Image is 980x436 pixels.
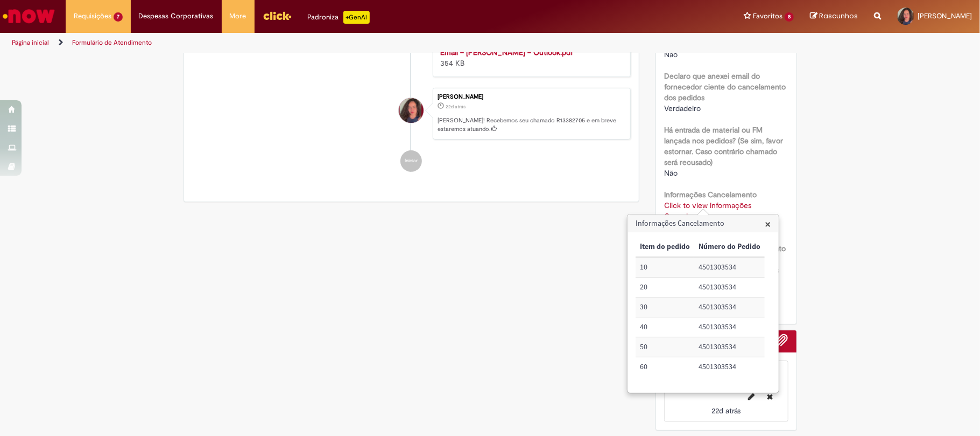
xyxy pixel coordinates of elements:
span: Favoritos [753,11,782,22]
time: 08/08/2025 14:32:07 [446,103,466,110]
button: Close [765,218,771,230]
th: Item do pedido [636,237,694,257]
td: Número do Pedido: 4501303534 [694,357,765,377]
div: Anna Beatriz Alves Bernardino [399,98,424,123]
td: Item do pedido: 20 [636,278,694,297]
b: Informações Cancelamento [664,190,757,199]
td: Número do Pedido: 4501303534 [694,257,765,277]
button: Editar nome de arquivo Email – ANNA BEATRIZ ALVES BERNARDINO – Outlook.pdf [742,388,762,405]
span: 7 [114,12,123,22]
a: Página inicial [12,38,49,47]
span: [PERSON_NAME] [918,11,972,20]
span: 22d atrás [711,406,741,416]
span: Não [664,50,678,59]
a: Email – [PERSON_NAME] – Outlook.pdf [440,47,573,57]
span: 22d atrás [446,103,466,110]
td: Número do Pedido: 4501303534 [694,337,765,357]
div: Padroniza [308,11,370,24]
span: Requisições [74,11,111,22]
button: Adicionar anexos [774,333,788,352]
td: Número do Pedido: 4501303534 [694,278,765,297]
td: Item do pedido: 40 [636,317,694,337]
td: Item do pedido: 60 [636,357,694,377]
span: Não [664,168,678,178]
a: Rascunhos [810,11,858,22]
a: Formulário de Atendimento [72,38,152,47]
img: click_logo_yellow_360x200.png [263,8,292,24]
div: [PERSON_NAME] [438,94,625,100]
img: ServiceNow [1,5,57,27]
div: 354 KB [440,47,619,68]
span: Verdadeiro [664,103,701,113]
span: Despesas Corporativas [139,11,214,22]
button: Excluir Email – ANNA BEATRIZ ALVES BERNARDINO – Outlook.pdf [761,388,780,405]
p: +GenAi [343,11,370,24]
td: Item do pedido: 10 [636,257,694,277]
span: Rascunhos [819,11,858,21]
div: Informações Cancelamento [627,214,779,393]
td: Item do pedido: 50 [636,337,694,357]
time: 08/08/2025 14:29:47 [711,406,741,416]
td: Número do Pedido: 4501303534 [694,297,765,317]
b: Declaro que anexei email do fornecedor ciente do cancelamento dos pedidos [664,71,786,102]
td: Item do pedido: 30 [636,297,694,317]
ul: Trilhas de página [8,33,645,53]
th: Número do Pedido [694,237,765,257]
span: 8 [785,12,794,22]
b: Há entrada de material ou FM lançada nos pedidos? (Se sim, favor estornar. Caso contrário chamado... [664,125,783,167]
span: × [765,217,771,231]
li: Anna Beatriz Alves Bernardino [192,88,631,140]
h3: Informações Cancelamento [628,215,778,232]
td: Número do Pedido: 4501303534 [694,317,765,337]
span: More [230,11,246,22]
a: Click to view Informações Cancelamento [664,200,751,221]
p: [PERSON_NAME]! Recebemos seu chamado R13382705 e em breve estaremos atuando. [438,116,625,133]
